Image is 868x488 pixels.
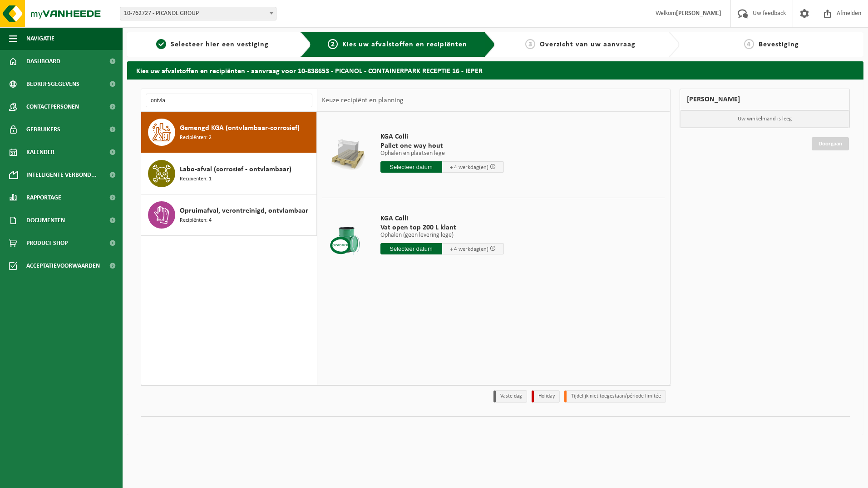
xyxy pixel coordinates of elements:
[141,194,317,236] button: Opruimafval, verontreinigd, ontvlambaar Recipiënten: 4
[380,161,442,173] input: Selecteer datum
[26,50,60,73] span: Dashboard
[26,164,97,186] span: Intelligente verbond...
[180,205,308,216] span: Opruimafval, verontreinigd, ontvlambaar
[380,243,442,254] input: Selecteer datum
[380,141,504,150] span: Pallet one way hout
[141,153,317,194] button: Labo-afval (corrosief - ontvlambaar) Recipiënten: 1
[127,61,863,79] h2: Kies uw afvalstoffen en recipiënten - aanvraag voor 10-838653 - PICANOL - CONTAINERPARK RECEPTIE ...
[26,186,61,209] span: Rapportage
[680,89,850,110] div: [PERSON_NAME]
[680,110,850,128] p: Uw winkelmand is leeg
[180,164,291,175] span: Labo-afval (corrosief - ontvlambaar)
[141,112,317,153] button: Gemengd KGA (ontvlambaar-corrosief) Recipiënten: 2
[532,390,560,403] li: Holiday
[525,39,535,49] span: 3
[26,232,68,254] span: Product Shop
[171,41,269,48] span: Selecteer hier een vestiging
[26,27,54,50] span: Navigatie
[26,95,79,118] span: Contactpersonen
[342,41,467,48] span: Kies uw afvalstoffen en recipiënten
[120,7,276,20] span: 10-762727 - PICANOL GROUP
[812,137,849,150] a: Doorgaan
[26,73,79,95] span: Bedrijfsgegevens
[380,132,504,141] span: KGA Colli
[744,39,754,49] span: 4
[120,7,276,20] span: 10-762727 - PICANOL GROUP
[26,209,65,232] span: Documenten
[564,390,666,403] li: Tijdelijk niet toegestaan/période limitée
[317,89,408,112] div: Keuze recipiënt en planning
[328,39,338,49] span: 2
[380,223,504,232] span: Vat open top 200 L klant
[380,214,504,223] span: KGA Colli
[156,39,166,49] span: 1
[450,246,488,252] span: + 4 werkdag(en)
[180,134,212,142] span: Recipiënten: 2
[493,390,527,403] li: Vaste dag
[759,41,799,48] span: Bevestiging
[26,141,54,164] span: Kalender
[26,254,100,277] span: Acceptatievoorwaarden
[132,39,293,50] a: 1Selecteer hier een vestiging
[380,150,504,157] p: Ophalen en plaatsen lege
[26,118,60,141] span: Gebruikers
[540,41,636,48] span: Overzicht van uw aanvraag
[180,123,300,134] span: Gemengd KGA (ontvlambaar-corrosief)
[450,164,488,170] span: + 4 werkdag(en)
[180,216,212,225] span: Recipiënten: 4
[180,175,212,184] span: Recipiënten: 1
[380,232,504,239] p: Ophalen (geen levering lege)
[676,10,721,17] strong: [PERSON_NAME]
[146,94,312,107] input: Materiaal zoeken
